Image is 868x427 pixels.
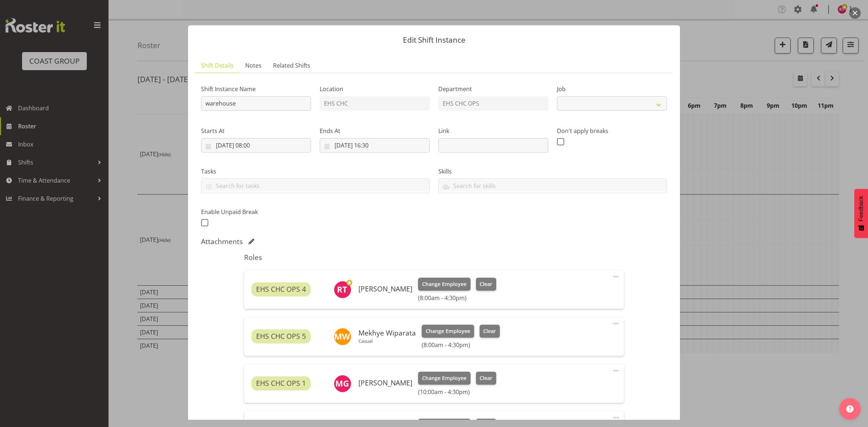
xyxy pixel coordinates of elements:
span: Feedback [858,196,864,221]
button: Change Employee [418,278,471,291]
p: Edit Shift Instance [195,36,673,44]
label: Shift Instance Name [201,85,311,93]
img: help-xxl-2.png [846,405,854,413]
button: Clear [476,372,497,385]
input: Search for skills [439,180,667,191]
span: EHS CHC OPS 1 [256,378,306,389]
input: Click to select... [201,138,311,153]
span: Change Employee [422,280,467,288]
span: Change Employee [426,327,470,335]
span: Notes [245,61,261,70]
span: Shift Details [201,61,234,70]
label: Enable Unpaid Break [201,208,311,216]
span: Related Shifts [273,61,310,70]
span: Clear [480,280,492,288]
span: Clear [483,327,496,335]
button: Change Employee [418,372,471,385]
img: reuben-thomas8009.jpg [334,281,351,298]
label: Skills [438,167,667,176]
p: Casual [358,338,416,344]
input: Click to select... [320,138,430,153]
label: Link [438,127,548,135]
img: martin-gorzeman9478.jpg [334,375,351,392]
label: Don't apply breaks [557,127,667,135]
h5: Roles [244,253,624,262]
input: Shift Instance Name [201,96,311,111]
button: Change Employee [422,325,474,338]
img: mekhye-wiparata10797.jpg [334,328,351,345]
h6: (8:00am - 4:30pm) [418,294,496,302]
span: EHS CHC OPS 5 [256,331,306,342]
span: Clear [480,374,492,382]
button: Clear [480,325,500,338]
button: Clear [476,278,497,291]
label: Location [320,85,430,93]
label: Starts At [201,127,311,135]
label: Ends At [320,127,430,135]
label: Job [557,85,667,93]
span: EHS CHC OPS 4 [256,284,306,295]
h5: Attachments [201,237,243,246]
label: Tasks [201,167,430,176]
h6: [PERSON_NAME] [358,285,412,293]
span: Change Employee [422,374,467,382]
button: Feedback - Show survey [854,189,868,238]
h6: Mekhye Wiparata [358,329,416,337]
h6: [PERSON_NAME] [358,379,412,387]
h6: (10:00am - 4:30pm) [418,388,496,396]
input: Search for tasks [201,180,429,191]
label: Department [438,85,548,93]
h6: (8:00am - 4:30pm) [422,341,500,349]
